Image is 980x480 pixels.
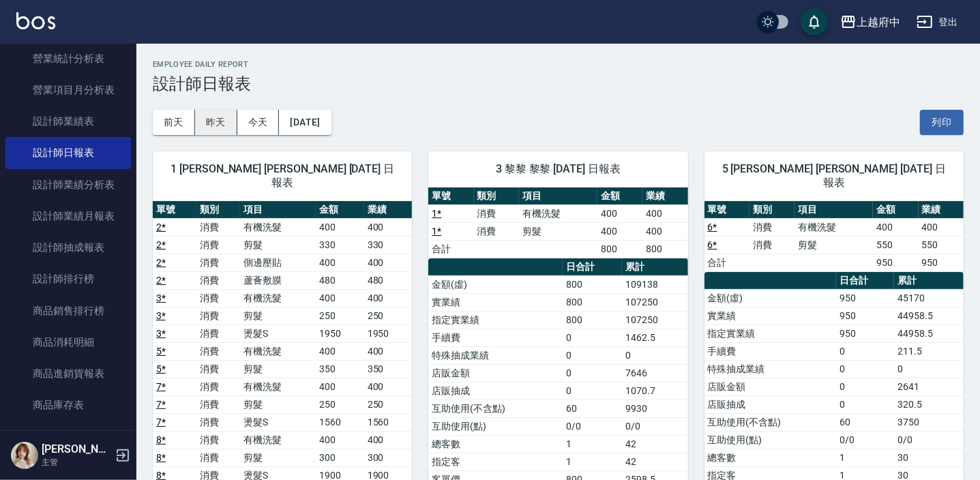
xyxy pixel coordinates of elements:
[873,236,918,254] td: 550
[237,110,280,135] button: 今天
[364,218,413,236] td: 400
[196,378,240,395] td: 消費
[894,342,964,360] td: 211.5
[519,205,597,222] td: 有機洗髮
[364,325,413,342] td: 1950
[474,205,519,222] td: 消費
[519,222,597,240] td: 剪髮
[474,222,519,240] td: 消費
[704,342,836,360] td: 手續費
[196,413,240,431] td: 消費
[919,201,964,219] th: 業績
[474,187,519,205] th: 類別
[920,110,964,135] button: 列印
[316,289,364,307] td: 400
[911,10,964,35] button: 登出
[597,222,642,240] td: 400
[153,201,196,219] th: 單號
[563,417,622,435] td: 0/0
[240,325,316,342] td: 燙髮S
[5,137,131,168] a: 設計師日報表
[836,289,894,307] td: 950
[563,364,622,382] td: 0
[835,8,906,36] button: 上越府中
[597,240,642,258] td: 800
[5,327,131,358] a: 商品消耗明細
[240,254,316,271] td: 側邊壓貼
[5,263,131,295] a: 設計師排行榜
[196,271,240,289] td: 消費
[445,162,671,176] span: 3 黎黎 黎黎 [DATE] 日報表
[801,8,828,35] button: save
[749,201,795,219] th: 類別
[364,201,413,219] th: 業績
[42,456,111,468] p: 主管
[196,307,240,325] td: 消費
[836,413,894,431] td: 60
[428,275,563,293] td: 金額(虛)
[428,187,687,258] table: a dense table
[795,218,873,236] td: 有機洗髮
[704,360,836,378] td: 特殊抽成業績
[316,325,364,342] td: 1950
[364,271,413,289] td: 480
[622,311,688,329] td: 107250
[704,449,836,466] td: 總客數
[873,254,918,271] td: 950
[428,364,563,382] td: 店販金額
[622,346,688,364] td: 0
[5,358,131,389] a: 商品進銷貨報表
[5,169,131,200] a: 設計師業績分析表
[5,43,131,74] a: 營業統計分析表
[240,413,316,431] td: 燙髮S
[364,342,413,360] td: 400
[563,275,622,293] td: 800
[316,307,364,325] td: 250
[316,201,364,219] th: 金額
[704,201,749,219] th: 單號
[749,236,795,254] td: 消費
[240,236,316,254] td: 剪髮
[836,342,894,360] td: 0
[428,187,473,205] th: 單號
[316,431,364,449] td: 400
[894,360,964,378] td: 0
[622,453,688,470] td: 42
[563,311,622,329] td: 800
[836,449,894,466] td: 1
[919,236,964,254] td: 550
[240,395,316,413] td: 剪髮
[563,453,622,470] td: 1
[919,218,964,236] td: 400
[16,12,55,29] img: Logo
[5,389,131,421] a: 商品庫存表
[316,254,364,271] td: 400
[240,218,316,236] td: 有機洗髮
[704,413,836,431] td: 互助使用(不含點)
[894,413,964,431] td: 3750
[894,378,964,395] td: 2641
[894,307,964,325] td: 44958.5
[919,254,964,271] td: 950
[519,187,597,205] th: 項目
[428,400,563,417] td: 互助使用(不含點)
[894,325,964,342] td: 44958.5
[316,342,364,360] td: 400
[169,162,396,190] span: 1 [PERSON_NAME] [PERSON_NAME] [DATE] 日報表
[873,201,918,219] th: 金額
[622,364,688,382] td: 7646
[428,382,563,400] td: 店販抽成
[894,431,964,449] td: 0/0
[622,417,688,435] td: 0/0
[622,329,688,346] td: 1462.5
[704,201,964,272] table: a dense table
[857,14,900,31] div: 上越府中
[364,378,413,395] td: 400
[240,289,316,307] td: 有機洗髮
[749,218,795,236] td: 消費
[622,400,688,417] td: 9930
[836,360,894,378] td: 0
[364,413,413,431] td: 1560
[894,395,964,413] td: 320.5
[563,346,622,364] td: 0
